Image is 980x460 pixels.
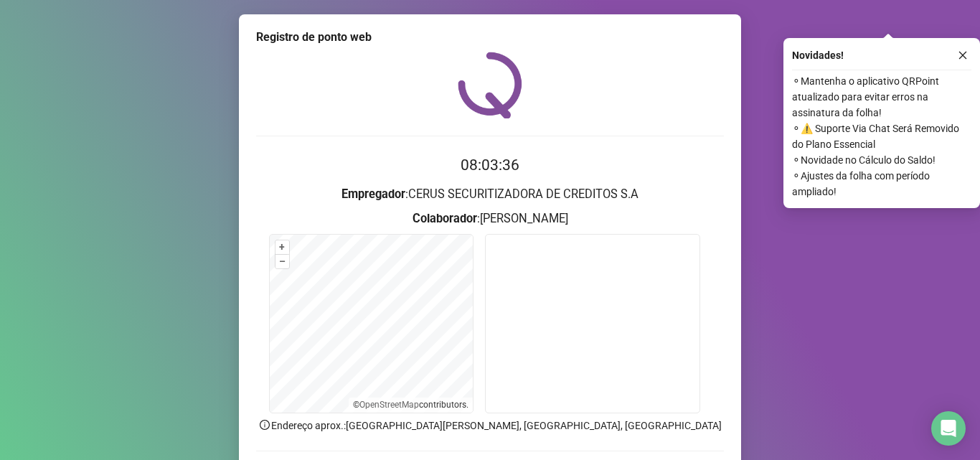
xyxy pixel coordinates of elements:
[792,152,971,168] span: ⚬ Novidade no Cálculo do Saldo!
[258,418,271,431] span: info-circle
[341,187,405,201] strong: Empregador
[256,418,724,433] p: Endereço aprox. : [GEOGRAPHIC_DATA][PERSON_NAME], [GEOGRAPHIC_DATA], [GEOGRAPHIC_DATA]
[413,212,477,225] strong: Colaborador
[931,411,966,446] div: Open Intercom Messenger
[792,73,971,121] span: ⚬ Mantenha o aplicativo QRPoint atualizado para evitar erros na assinatura da folha!
[792,47,844,63] span: Novidades !
[256,210,724,228] h3: : [PERSON_NAME]
[792,168,971,200] span: ⚬ Ajustes da folha com período ampliado!
[256,29,724,46] div: Registro de ponto web
[256,185,724,204] h3: : CERUS SECURITIZADORA DE CREDITOS S.A
[353,400,468,410] li: © contributors.
[461,156,519,174] time: 08:03:36
[359,400,419,410] a: OpenStreetMap
[458,52,522,118] img: QRPoint
[275,240,289,254] button: +
[792,121,971,152] span: ⚬ ⚠️ Suporte Via Chat Será Removido do Plano Essencial
[958,50,968,60] span: close
[275,255,289,268] button: –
